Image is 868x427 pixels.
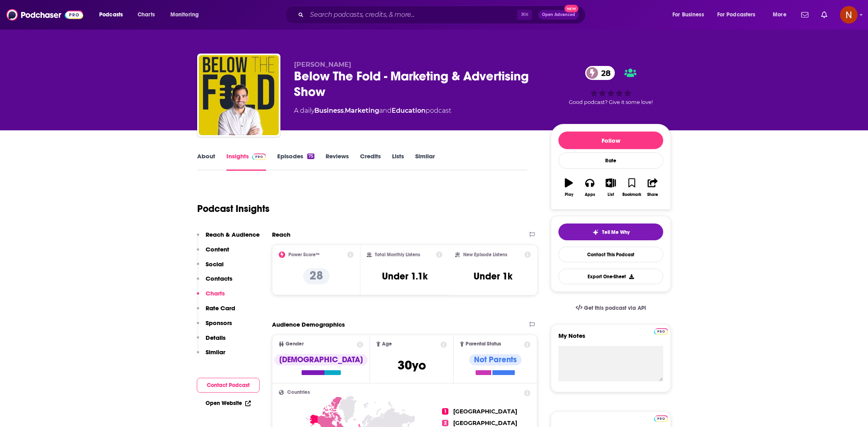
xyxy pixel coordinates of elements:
span: Charts [138,9,155,20]
span: Logged in as AdelNBM [840,6,858,24]
div: Share [647,192,658,197]
span: [PERSON_NAME] [294,61,351,68]
a: Reviews [326,152,349,171]
p: Similar [206,348,225,356]
span: Age [382,341,392,347]
p: Reach & Audience [206,231,260,238]
span: ⌘ K [517,10,532,20]
a: Similar [415,152,435,171]
span: [GEOGRAPHIC_DATA] [453,408,517,415]
button: Details [197,334,226,349]
span: Good podcast? Give it some love! [569,99,653,105]
button: Similar [197,348,225,363]
button: open menu [165,8,209,21]
h2: Total Monthly Listens [375,252,420,257]
div: Search podcasts, credits, & more... [292,6,593,24]
a: Pro website [654,414,668,422]
input: Search podcasts, credits, & more... [307,8,517,21]
a: Show notifications dropdown [798,8,812,22]
span: Monitoring [170,9,199,20]
a: Pro website [654,327,668,335]
p: Rate Card [206,304,235,312]
p: 28 [303,268,330,284]
h2: Audience Demographics [272,321,345,328]
div: Play [565,192,573,197]
button: open menu [667,8,714,21]
span: Open Advanced [542,13,575,17]
span: , [344,107,345,114]
button: Play [558,173,579,202]
div: List [608,192,614,197]
button: tell me why sparkleTell Me Why [558,223,663,240]
img: Podchaser Pro [654,415,668,422]
div: Not Parents [469,354,522,365]
span: Get this podcast via API [584,305,646,311]
span: Podcasts [99,9,123,20]
button: Show profile menu [840,6,858,24]
button: Reach & Audience [197,231,260,245]
button: Share [642,173,663,202]
button: open menu [767,8,796,21]
img: Below The Fold - Marketing & Advertising Show [199,55,279,135]
span: More [773,9,786,20]
img: Podchaser - Follow, Share and Rate Podcasts [6,7,83,22]
span: Gender [286,341,304,347]
span: For Podcasters [717,9,756,20]
button: Contact Podcast [197,378,260,393]
div: Rate [558,152,663,169]
span: [GEOGRAPHIC_DATA] [453,419,517,427]
button: Apps [579,173,600,202]
button: List [600,173,621,202]
p: Contacts [206,275,232,282]
div: [DEMOGRAPHIC_DATA] [274,354,368,365]
button: Rate Card [197,304,235,319]
button: Charts [197,289,225,304]
button: Sponsors [197,319,232,334]
a: Lists [392,152,404,171]
button: Social [197,260,224,275]
button: Contacts [197,275,232,289]
button: open menu [712,8,767,21]
h1: Podcast Insights [197,203,270,215]
a: About [197,152,215,171]
div: Bookmark [622,192,641,197]
button: Export One-Sheet [558,269,663,284]
span: and [379,107,392,114]
button: Bookmark [621,173,642,202]
div: A daily podcast [294,106,451,116]
h2: Power Score™ [288,252,320,257]
h3: Under 1k [474,270,512,282]
a: Marketing [345,107,379,114]
a: Contact This Podcast [558,247,663,262]
span: 28 [593,66,615,80]
p: Sponsors [206,319,232,327]
img: Podchaser Pro [654,328,668,335]
img: Podchaser Pro [252,154,266,160]
span: 1 [442,408,448,415]
div: 75 [307,154,314,159]
div: 28Good podcast? Give it some love! [551,61,671,110]
a: Credits [360,152,381,171]
a: Education [392,107,426,114]
p: Content [206,245,229,253]
span: Parental Status [466,341,501,347]
div: Apps [585,192,595,197]
span: Countries [287,390,310,395]
a: Show notifications dropdown [818,8,830,22]
a: Episodes75 [277,152,314,171]
span: New [564,5,579,12]
img: User Profile [840,6,858,24]
button: Open AdvancedNew [538,10,579,20]
span: 2 [442,420,448,426]
h2: Reach [272,231,290,238]
a: Open Website [206,400,251,407]
p: Social [206,260,224,268]
span: 30 yo [398,357,426,373]
span: Tell Me Why [602,229,630,235]
button: open menu [94,8,133,21]
a: Get this podcast via API [569,298,652,318]
span: For Business [672,9,704,20]
button: Content [197,245,229,260]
